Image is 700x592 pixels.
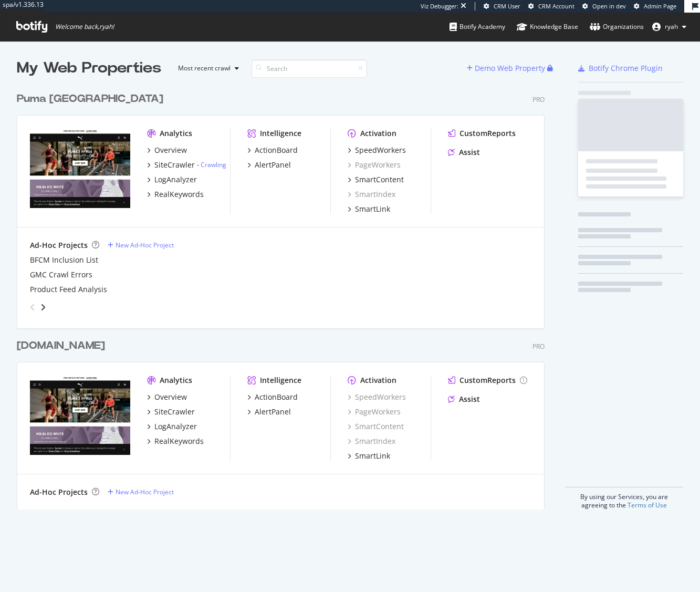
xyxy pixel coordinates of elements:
a: [DOMAIN_NAME] [17,338,109,354]
a: SpeedWorkers [348,145,406,155]
a: SmartLink [348,451,390,461]
button: ryah [644,18,695,35]
a: CRM Account [528,2,574,11]
a: Overview [147,392,187,402]
div: Product Feed Analysis [30,284,107,295]
a: Puma [GEOGRAPHIC_DATA] [17,91,168,107]
span: CRM User [494,2,520,10]
div: AlertPanel [255,407,291,417]
div: Activation [360,375,396,386]
a: Botify Chrome Plugin [578,63,663,74]
a: Assist [448,394,480,404]
a: ActionBoard [247,392,298,402]
a: PageWorkers [348,407,401,417]
div: Assist [459,147,480,158]
div: Intelligence [260,375,301,386]
div: ActionBoard [255,145,298,155]
div: CustomReports [459,128,516,139]
div: Overview [154,145,187,155]
div: Activation [360,128,396,139]
div: Puma [GEOGRAPHIC_DATA] [17,91,163,107]
div: Analytics [160,128,192,139]
a: RealKeywords [147,436,204,446]
button: Demo Web Property [467,60,547,77]
a: RealKeywords [147,189,204,200]
div: My Web Properties [17,58,161,79]
a: SmartContent [348,421,404,432]
a: LogAnalyzer [147,421,197,432]
a: New Ad-Hoc Project [108,487,174,496]
div: SmartLink [355,451,390,461]
a: PageWorkers [348,160,401,170]
img: uspumasecondary.com [30,375,130,455]
div: RealKeywords [154,189,204,200]
div: By using our Services, you are agreeing to the [565,487,683,510]
a: SiteCrawler [147,407,195,417]
a: SmartContent [348,174,404,185]
a: SmartIndex [348,189,395,200]
div: Ad-Hoc Projects [30,487,88,497]
div: SiteCrawler [154,407,195,417]
button: Most recent crawl [170,60,243,77]
div: Intelligence [260,128,301,139]
div: angle-left [26,299,39,316]
a: BFCM Inclusion List [30,255,98,265]
div: Pro [532,342,545,351]
div: grid [17,79,553,510]
a: New Ad-Hoc Project [108,241,174,250]
a: SiteCrawler- Crawling [147,160,226,170]
div: [DOMAIN_NAME] [17,338,105,354]
div: Pro [532,95,545,104]
a: CustomReports [448,128,516,139]
a: Overview [147,145,187,155]
div: New Ad-Hoc Project [116,241,174,250]
div: Most recent crawl [178,65,231,71]
a: Crawling [201,160,226,169]
div: Botify Chrome Plugin [589,63,663,74]
div: LogAnalyzer [154,421,197,432]
a: SmartIndex [348,436,395,446]
span: ryah [665,22,678,31]
div: LogAnalyzer [154,174,197,185]
a: AlertPanel [247,160,291,170]
div: Overview [154,392,187,402]
div: SpeedWorkers [355,145,406,155]
a: Organizations [590,13,644,41]
div: Demo Web Property [475,63,545,74]
div: SiteCrawler [154,160,195,170]
div: Botify Academy [450,22,505,32]
div: SpeedWorkers [348,392,406,402]
span: Welcome back, ryah ! [55,23,114,31]
div: SmartLink [355,204,390,214]
div: - [197,160,226,169]
a: Assist [448,147,480,158]
div: RealKeywords [154,436,204,446]
a: Open in dev [582,2,626,11]
a: Demo Web Property [467,64,547,72]
div: Ad-Hoc Projects [30,240,88,251]
div: GMC Crawl Errors [30,269,92,280]
div: Analytics [160,375,192,386]
a: Terms of Use [628,501,667,510]
span: Admin Page [644,2,676,10]
a: ActionBoard [247,145,298,155]
div: CustomReports [459,375,516,386]
div: New Ad-Hoc Project [116,487,174,496]
div: AlertPanel [255,160,291,170]
div: angle-right [39,302,47,313]
a: CRM User [484,2,520,11]
div: Knowledge Base [517,22,578,32]
a: Botify Academy [450,13,505,41]
div: Viz Debugger: [421,2,458,11]
span: CRM Account [538,2,574,10]
div: ActionBoard [255,392,298,402]
input: Search [252,59,367,78]
a: AlertPanel [247,407,291,417]
a: CustomReports [448,375,527,386]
